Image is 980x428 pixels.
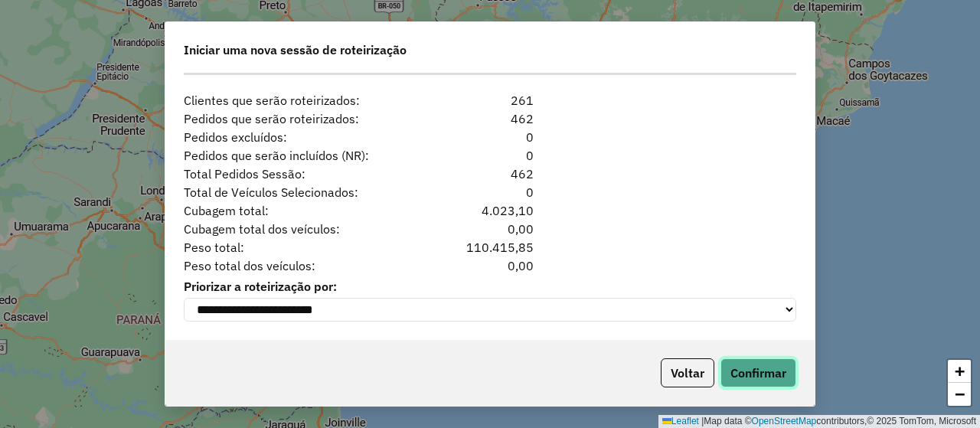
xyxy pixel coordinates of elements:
span: Pedidos que serão incluídos (NR): [175,146,437,165]
div: 0,00 [437,256,542,275]
div: Map data © contributors,© 2025 TomTom, Microsoft [658,415,980,428]
span: Iniciar uma nova sessão de roteirização [184,41,407,59]
a: Leaflet [662,416,699,426]
div: 261 [437,91,542,109]
button: Confirmar [720,358,796,387]
a: Zoom in [948,360,971,383]
span: Pedidos que serão roteirizados: [175,109,437,128]
span: Total Pedidos Sessão: [175,165,437,183]
span: Peso total dos veículos: [175,256,437,275]
div: 462 [437,109,542,128]
span: − [955,384,965,403]
div: 0 [437,146,542,165]
span: Pedidos excluídos: [175,128,437,146]
div: 462 [437,165,542,183]
button: Voltar [661,358,714,387]
div: 0 [437,128,542,146]
span: Cubagem total dos veículos: [175,220,437,238]
div: 0,00 [437,220,542,238]
a: OpenStreetMap [752,416,817,426]
span: Total de Veículos Selecionados: [175,183,437,201]
div: 4.023,10 [437,201,542,220]
div: 0 [437,183,542,201]
span: Cubagem total: [175,201,437,220]
span: Peso total: [175,238,437,256]
div: 110.415,85 [437,238,542,256]
label: Priorizar a roteirização por: [184,277,796,296]
span: Clientes que serão roteirizados: [175,91,437,109]
span: + [955,361,965,381]
a: Zoom out [948,383,971,406]
span: | [701,416,704,426]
